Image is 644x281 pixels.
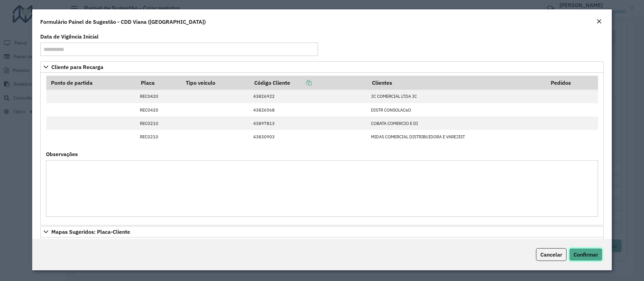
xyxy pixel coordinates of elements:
[40,18,206,26] h4: Formulário Painel de Sugestão - CDD Viana ([GEOGRAPHIC_DATA])
[546,76,598,90] th: Pedidos
[51,64,103,70] span: Cliente para Recarga
[40,32,99,41] label: Data de Vigência Inicial
[136,90,181,103] td: REC0420
[40,61,604,73] a: Cliente para Recarga
[540,251,562,258] span: Cancelar
[136,103,181,117] td: REC0420
[594,17,604,26] button: Close
[368,130,546,143] td: MIDAS COMERCIAL DISTRIBUIDORA E VAREJIST
[136,117,181,130] td: REC0210
[51,229,130,234] span: Mapas Sugeridos: Placa-Cliente
[536,248,567,261] button: Cancelar
[40,226,604,237] a: Mapas Sugeridos: Placa-Cliente
[290,79,312,86] a: Copiar
[250,117,368,130] td: 43897813
[368,76,546,90] th: Clientes
[368,103,546,117] td: DISTR CONSOLACaO
[136,76,181,90] th: Placa
[368,90,546,103] td: JC COMERCIAL LTDA JC
[574,251,598,258] span: Confirmar
[250,90,368,103] td: 43826922
[136,130,181,143] td: REC0210
[596,19,602,24] em: Fechar
[569,248,602,261] button: Confirmar
[40,73,604,225] div: Cliente para Recarga
[250,103,368,117] td: 43826568
[250,76,368,90] th: Código Cliente
[46,76,137,90] th: Ponto de partida
[368,117,546,130] td: COBATA COMERCIO E DI
[181,76,250,90] th: Tipo veículo
[250,130,368,143] td: 43830903
[46,150,78,158] label: Observações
